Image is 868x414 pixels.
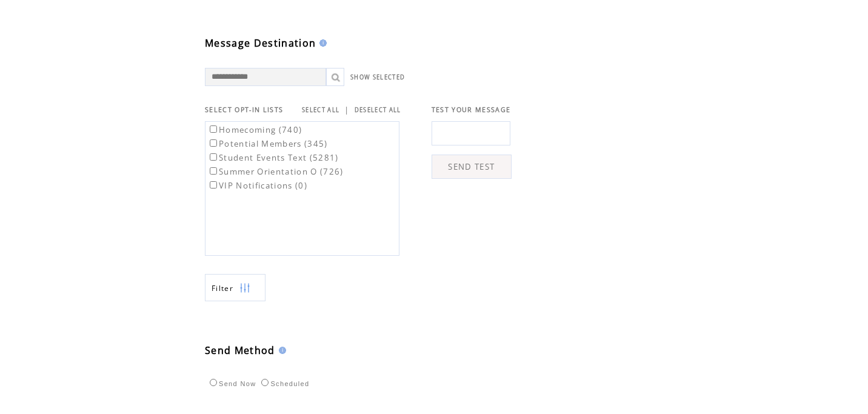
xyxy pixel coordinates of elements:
label: Send Now [207,380,256,387]
label: Potential Members (345) [207,138,328,149]
input: VIP Notifications (0) [210,181,217,189]
label: Student Events Text (5281) [207,152,339,163]
span: Show filters [212,283,233,293]
img: help.gif [275,347,286,354]
label: Homecoming (740) [207,124,302,135]
img: filters.png [239,275,250,302]
input: Potential Members (345) [210,139,217,147]
a: Filter [205,274,265,301]
label: VIP Notifications (0) [207,180,307,191]
label: Summer Orientation O (726) [207,166,344,177]
img: help.gif [316,39,327,47]
a: SEND TEST [432,155,512,179]
input: Send Now [210,379,217,386]
span: Message Destination [205,36,316,50]
input: Scheduled [261,379,269,386]
span: TEST YOUR MESSAGE [432,105,511,114]
input: Summer Orientation O (726) [210,167,217,175]
label: Scheduled [258,380,309,387]
span: Send Method [205,344,275,357]
span: SELECT OPT-IN LISTS [205,105,283,114]
input: Homecoming (740) [210,125,217,133]
input: Student Events Text (5281) [210,153,217,161]
a: SELECT ALL [302,106,339,114]
a: SHOW SELECTED [350,73,405,81]
a: DESELECT ALL [355,106,401,114]
span: | [344,104,349,115]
